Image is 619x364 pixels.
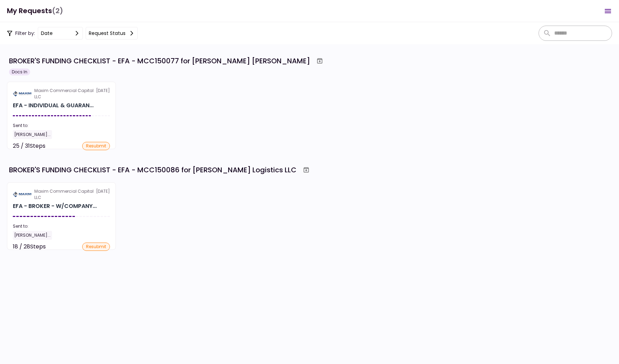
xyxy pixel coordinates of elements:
[13,88,110,100] div: [DATE]
[13,101,94,110] div: EFA - INDIVIDUAL & GUARANTOR - BROKER - FUNDING CHECKLIST
[9,56,310,66] div: BROKER'S FUNDING CHECKLIST - EFA - MCC150077 for [PERSON_NAME] [PERSON_NAME]
[9,165,296,175] div: BROKER'S FUNDING CHECKLIST - EFA - MCC150086 for [PERSON_NAME] Logistics LLC
[600,3,616,19] button: Open menu
[7,4,63,18] h1: My Requests
[13,243,46,251] div: 18 / 28 Steps
[13,142,45,150] div: 25 / 31 Steps
[313,55,326,67] button: Archive workflow
[300,164,312,176] button: Archive workflow
[13,191,32,198] img: Partner logo
[41,29,53,37] div: date
[82,243,110,251] div: resubmit
[13,130,52,139] div: [PERSON_NAME]...
[13,231,52,240] div: [PERSON_NAME]...
[9,69,30,75] div: Docs In
[34,88,96,100] div: Maxim Commercial Capital LLC
[52,4,63,18] span: (2)
[82,142,110,150] div: resubmit
[38,27,83,39] button: date
[7,27,138,39] div: Filter by:
[13,223,110,229] div: Sent to:
[13,122,110,129] div: Sent to:
[86,27,138,39] button: Request status
[13,188,110,201] div: [DATE]
[13,91,32,97] img: Partner logo
[13,202,97,210] div: EFA - BROKER - W/COMPANY - FUNDING CHECKLIST
[34,188,96,201] div: Maxim Commercial Capital LLC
